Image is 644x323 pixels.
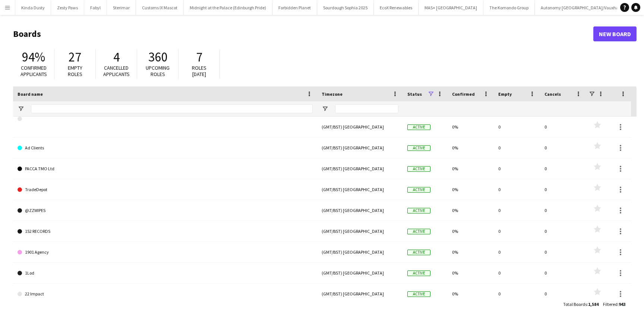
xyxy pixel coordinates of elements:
[540,137,586,158] div: 0
[69,49,81,65] span: 27
[18,105,24,112] button: Open Filter Menu
[317,0,374,15] button: Sourdough Sophia 2025
[448,242,494,262] div: 0%
[18,179,313,200] a: TradeDepot
[448,117,494,137] div: 0%
[407,166,430,172] span: Active
[18,221,313,242] a: 152 RECORDS
[18,242,313,263] a: 1901 Agency
[317,263,403,283] div: (GMT/BST) [GEOGRAPHIC_DATA]
[540,221,586,241] div: 0
[322,91,342,97] span: Timezone
[322,105,328,112] button: Open Filter Menu
[184,0,272,15] button: Midnight at the Palace (Edinburgh Pride)
[494,158,540,179] div: 0
[448,137,494,158] div: 0%
[448,200,494,221] div: 0%
[103,64,130,77] span: Cancelled applicants
[107,0,136,15] button: Sterimar
[540,179,586,200] div: 0
[317,158,403,179] div: (GMT/BST) [GEOGRAPHIC_DATA]
[563,301,587,307] span: Total Boards
[407,91,422,97] span: Status
[317,179,403,200] div: (GMT/BST) [GEOGRAPHIC_DATA]
[317,242,403,262] div: (GMT/BST) [GEOGRAPHIC_DATA]
[540,158,586,179] div: 0
[407,208,430,213] span: Active
[619,301,625,307] span: 943
[494,137,540,158] div: 0
[448,179,494,200] div: 0%
[448,221,494,241] div: 0%
[407,250,430,255] span: Active
[113,49,120,65] span: 4
[31,104,313,113] input: Board name Filter Input
[535,0,636,15] button: Autonomy [GEOGRAPHIC_DATA]/Vauxhall One
[317,284,403,304] div: (GMT/BST) [GEOGRAPHIC_DATA]
[15,0,51,15] button: Kinda Dusty
[335,104,398,113] input: Timezone Filter Input
[593,26,637,41] a: New Board
[540,284,586,304] div: 0
[603,297,625,311] div: :
[136,0,184,15] button: Customs IX Mascot
[419,0,483,15] button: MAS+ [GEOGRAPHIC_DATA]
[18,91,43,97] span: Board name
[483,0,535,15] button: The Komondo Group
[18,263,313,284] a: 1Lod
[603,301,618,307] span: Filtered
[18,284,313,304] a: 22 Impact
[540,242,586,262] div: 0
[448,284,494,304] div: 0%
[448,158,494,179] div: 0%
[540,263,586,283] div: 0
[13,28,593,39] h1: Boards
[407,270,430,276] span: Active
[448,263,494,283] div: 0%
[18,137,313,158] a: Ad Clients
[407,291,430,297] span: Active
[494,284,540,304] div: 0
[317,137,403,158] div: (GMT/BST) [GEOGRAPHIC_DATA]
[407,229,430,234] span: Active
[494,200,540,221] div: 0
[494,221,540,241] div: 0
[498,91,512,97] span: Empty
[588,301,599,307] span: 1,584
[317,117,403,137] div: (GMT/BST) [GEOGRAPHIC_DATA]
[494,117,540,137] div: 0
[540,117,586,137] div: 0
[407,145,430,151] span: Active
[18,158,313,179] a: PACCA TMO Ltd
[494,263,540,283] div: 0
[68,64,82,77] span: Empty roles
[196,49,202,65] span: 7
[494,179,540,200] div: 0
[84,0,107,15] button: Fabyl
[452,91,475,97] span: Confirmed
[51,0,84,15] button: Zesty Paws
[540,200,586,221] div: 0
[494,242,540,262] div: 0
[407,124,430,130] span: Active
[407,187,430,193] span: Active
[20,64,47,77] span: Confirmed applicants
[374,0,419,15] button: EcoX Renewables
[317,200,403,221] div: (GMT/BST) [GEOGRAPHIC_DATA]
[148,49,167,65] span: 360
[146,64,170,77] span: Upcoming roles
[317,221,403,241] div: (GMT/BST) [GEOGRAPHIC_DATA]
[18,200,313,221] a: @ZZWIPES
[544,91,561,97] span: Cancels
[22,49,45,65] span: 94%
[563,297,599,311] div: :
[192,64,206,77] span: Roles [DATE]
[272,0,317,15] button: Forbidden Planet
